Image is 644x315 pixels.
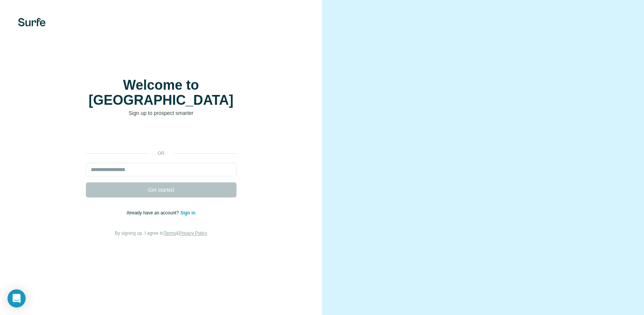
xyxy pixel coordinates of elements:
p: or [149,150,173,157]
h1: Welcome to [GEOGRAPHIC_DATA] [86,78,237,108]
a: Privacy Policy [179,231,207,236]
iframe: Sign in with Google Button [82,128,240,145]
p: Sign up to prospect smarter [86,109,237,117]
a: Terms [164,231,176,236]
span: Already have an account? [127,210,180,216]
img: Surfe's logo [18,18,46,26]
span: By signing up, I agree to & [115,231,207,236]
div: Open Intercom Messenger [8,289,26,307]
a: Sign in [180,210,195,216]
